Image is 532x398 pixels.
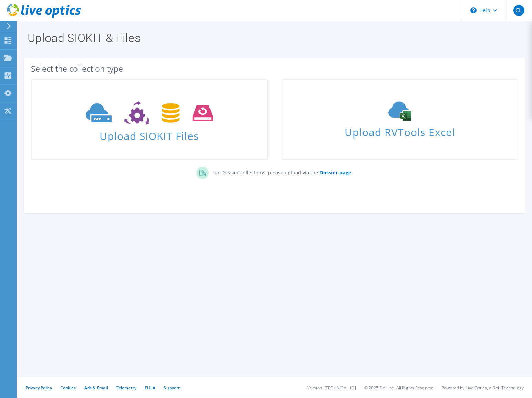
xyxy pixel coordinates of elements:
[364,385,433,391] li: © 2025 Dell Inc. All Rights Reserved
[145,385,155,391] a: EULA
[307,385,356,391] li: Version: [TECHNICAL_ID]
[442,385,524,391] li: Powered by Live Optics, a Dell Technology
[164,385,180,391] a: Support
[31,79,268,160] a: Upload SIOKIT Files
[60,385,76,391] a: Cookies
[319,169,353,176] b: Dossier page.
[31,65,518,72] div: Select the collection type
[25,385,52,391] a: Privacy Policy
[282,123,518,138] span: Upload RVTools Excel
[32,126,267,141] span: Upload SIOKIT Files
[116,385,136,391] a: Telemetry
[28,32,518,44] h1: Upload SIOKIT & Files
[513,5,524,16] span: CL
[209,167,353,176] p: For Dossier collections, please upload via the
[470,7,477,13] svg: \n
[282,79,518,160] a: Upload RVTools Excel
[84,385,108,391] a: Ads & Email
[318,169,353,176] a: Dossier page.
